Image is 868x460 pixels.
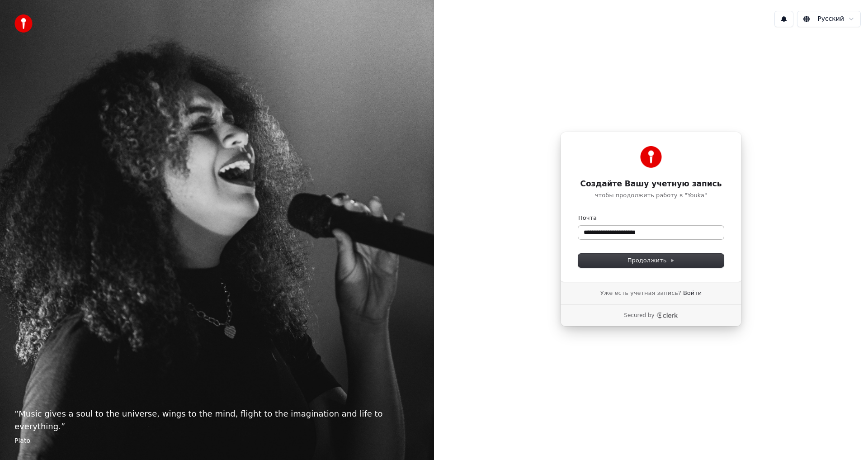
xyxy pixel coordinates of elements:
[578,179,724,190] h1: Создайте Вашу учетную запись
[578,191,724,199] p: чтобы продолжить работу в "Youka"
[656,312,678,318] a: Clerk logo
[578,254,724,267] button: Продолжить
[14,436,420,446] footer: Plato
[683,289,702,297] a: Войти
[640,146,662,168] img: Youka
[14,408,420,433] p: “ Music gives a soul to the universe, wings to the mind, flight to the imagination and life to ev...
[627,256,675,265] span: Продолжить
[578,214,597,222] label: Почта
[600,289,681,297] span: Уже есть учетная запись?
[14,14,33,33] img: youka
[624,312,654,319] p: Secured by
